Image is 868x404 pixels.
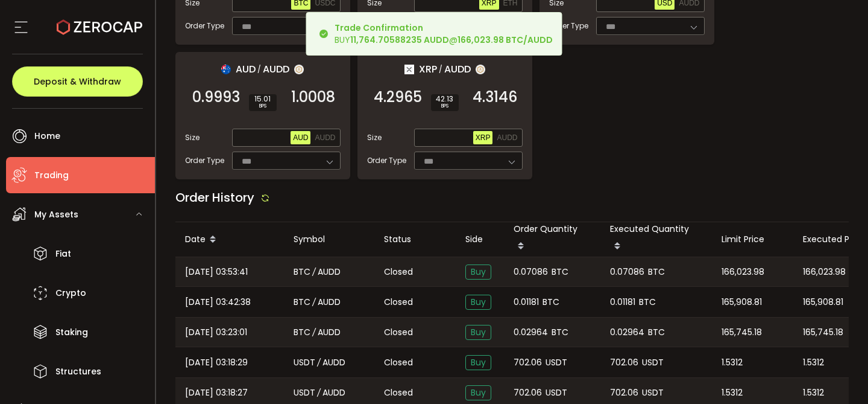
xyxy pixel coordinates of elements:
[185,265,248,279] span: [DATE] 03:53:41
[185,356,248,370] span: [DATE] 03:18:29
[175,189,254,206] span: Order History
[473,131,493,144] button: XRP
[648,325,665,339] span: BTC
[294,265,310,279] span: BTC
[294,325,310,339] span: BTC
[610,295,635,309] span: 0.01181
[294,295,310,309] span: BTC
[504,222,600,257] div: Order Quantity
[803,265,846,279] span: 166,023.98
[294,386,315,400] span: USDT
[185,132,200,143] span: Size
[648,265,665,279] span: BTC
[514,356,542,370] span: 702.06
[374,232,456,246] div: Status
[317,386,321,400] em: /
[185,386,248,400] span: [DATE] 03:18:27
[221,65,231,74] img: aud_portfolio.svg
[254,95,272,103] span: 15.01
[384,296,413,309] span: Closed
[312,131,338,144] button: AUDD
[476,65,485,74] img: zuPXiwguUFiBOIQyqLOiXsnnNitlx7q4LCwEbLHADjIpTka+Lip0HH8D0VTrd02z+wEAAAAASUVORK5CYII=
[808,346,868,404] iframe: Chat Widget
[318,295,341,309] span: AUDD
[514,295,539,309] span: 0.01181
[803,356,824,370] span: 1.5312
[185,325,247,339] span: [DATE] 03:23:01
[367,132,382,143] span: Size
[546,386,567,400] span: USDT
[465,295,491,310] span: Buy
[284,232,374,246] div: Symbol
[236,62,256,77] span: AUD
[322,386,345,400] span: AUDD
[465,385,491,400] span: Buy
[514,386,542,400] span: 702.06
[600,222,712,257] div: Executed Quantity
[722,325,762,339] span: 165,745.18
[436,95,454,103] span: 42.13
[318,325,341,339] span: AUDD
[439,64,442,75] em: /
[610,325,644,339] span: 0.02964
[384,326,413,339] span: Closed
[384,386,413,399] span: Closed
[610,356,638,370] span: 702.06
[514,265,548,279] span: 0.07086
[436,103,454,110] i: BPS
[335,22,423,34] b: Trade Confirmation
[291,131,310,144] button: AUD
[444,62,471,77] span: AUDD
[318,265,341,279] span: AUDD
[546,356,567,370] span: USDT
[350,34,449,46] b: 11,764.70588235 AUDD
[803,325,843,339] span: 165,745.18
[294,65,304,74] img: zuPXiwguUFiBOIQyqLOiXsnnNitlx7q4LCwEbLHADjIpTka+Lip0HH8D0VTrd02z+wEAAAAASUVORK5CYII=
[722,295,762,309] span: 165,908.81
[639,295,656,309] span: BTC
[514,325,548,339] span: 0.02964
[803,386,824,400] span: 1.5312
[185,155,224,166] span: Order Type
[312,325,316,339] em: /
[55,284,86,302] span: Crypto
[185,295,251,309] span: [DATE] 03:42:38
[312,295,316,309] em: /
[322,356,345,370] span: AUDD
[263,62,289,77] span: AUDD
[722,386,743,400] span: 1.5312
[473,91,517,103] span: 4.3146
[465,355,491,370] span: Buy
[642,356,664,370] span: USDT
[55,324,88,341] span: Staking
[552,265,568,279] span: BTC
[465,265,491,280] span: Buy
[312,265,316,279] em: /
[34,206,78,223] span: My Assets
[175,229,284,250] div: Date
[185,21,224,31] span: Order Type
[456,232,504,246] div: Side
[335,22,553,46] div: BUY @
[55,245,71,263] span: Fiat
[610,265,644,279] span: 0.07086
[458,34,553,46] b: 166,023.98 BTC/AUDD
[384,266,413,278] span: Closed
[419,62,437,77] span: XRP
[476,133,491,142] span: XRP
[722,356,743,370] span: 1.5312
[722,265,764,279] span: 166,023.98
[610,386,638,400] span: 702.06
[549,21,588,31] span: Order Type
[642,386,664,400] span: USDT
[497,133,517,142] span: AUDD
[254,103,272,110] i: BPS
[384,356,413,369] span: Closed
[294,356,315,370] span: USDT
[34,127,60,145] span: Home
[315,133,335,142] span: AUDD
[291,91,335,103] span: 1.0008
[317,356,321,370] em: /
[12,66,143,97] button: Deposit & Withdraw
